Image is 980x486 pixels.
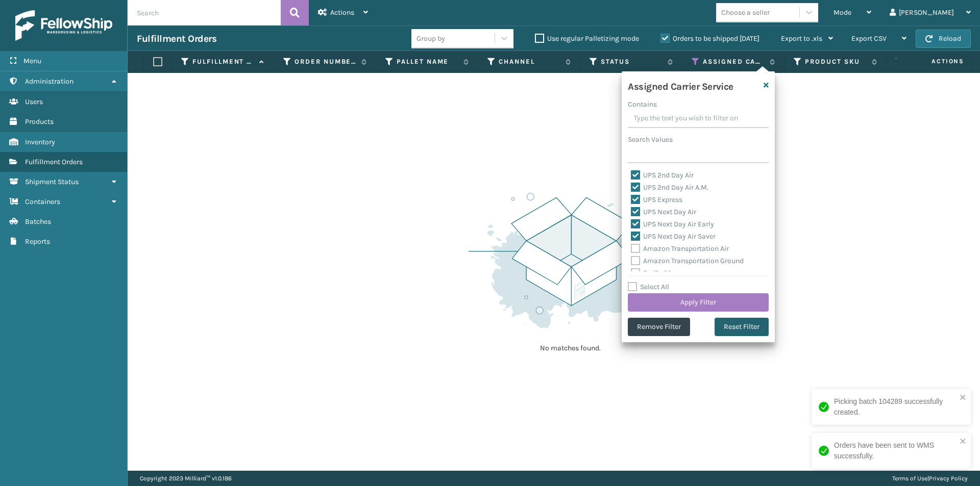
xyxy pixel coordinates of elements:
label: Select All [628,283,669,291]
span: Export to .xls [781,34,822,43]
label: UPS Next Day Air Early [631,220,714,228]
span: Users [25,97,43,106]
span: Containers [25,197,60,206]
img: logo [15,10,112,41]
span: Actions [330,8,354,17]
h4: Assigned Carrier Service [628,78,733,93]
span: Inventory [25,138,55,146]
label: Pallet Name [397,57,458,66]
label: Orders to be shipped [DATE] [660,34,759,43]
button: close [960,437,967,447]
label: Fulfillment Order Id [192,57,254,66]
span: Batches [25,217,51,226]
span: Shipment Status [25,177,79,186]
div: Picking batch 104289 successfully created. [834,396,957,418]
button: Apply Filter [628,293,769,312]
label: Order Number [295,57,356,66]
div: Orders have been sent to WMS successfully. [834,440,957,462]
label: UPS Next Day Air Saver [631,232,716,241]
div: Choose a seller [721,7,770,18]
span: Export CSV [851,34,887,43]
button: close [960,393,967,403]
span: Fulfillment Orders [25,158,83,166]
label: Use regular Palletizing mode [535,34,639,43]
label: Search Values [628,134,673,145]
button: Remove Filter [628,318,690,336]
label: Assigned Carrier Service [703,57,765,66]
label: Status [601,57,663,66]
p: Copyright 2023 Milliard™ v 1.0.186 [140,471,232,486]
input: Type the text you wish to filter on [628,110,769,128]
button: Reset Filter [715,318,769,336]
label: Product SKU [805,57,867,66]
label: UPS Express [631,195,682,204]
span: Products [25,117,54,126]
label: UPS 2nd Day Air A.M. [631,183,708,192]
label: UPS 2nd Day Air [631,171,694,180]
label: Channel [499,57,560,66]
div: Group by [416,33,445,44]
label: Amazon Transportation Ground [631,257,744,265]
span: Actions [899,53,970,70]
span: Menu [23,57,41,65]
span: Reports [25,237,50,246]
button: Reload [916,30,971,48]
label: UPS Next Day Air [631,208,696,216]
span: Mode [834,8,851,17]
label: FedEx 2Day [631,269,680,277]
label: Contains [628,99,657,110]
span: Administration [25,77,73,86]
label: Amazon Transportation Air [631,244,729,253]
h3: Fulfillment Orders [137,33,216,45]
